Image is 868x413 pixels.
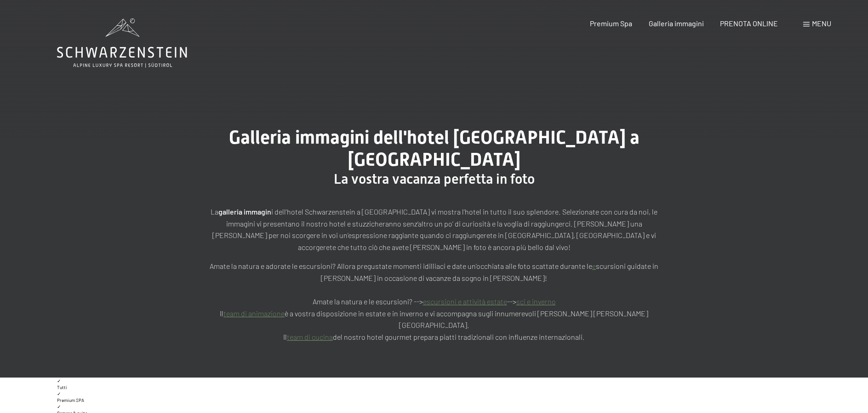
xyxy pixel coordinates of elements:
[218,207,271,216] strong: galleria immagin
[649,19,704,28] a: Galleria immagini
[223,309,285,318] a: team di animazione
[516,297,556,306] a: sci e inverno
[57,404,61,409] span: ✓
[57,384,67,390] span: Tutti
[287,332,333,341] a: team di cucina
[812,19,831,28] span: Menu
[592,262,596,270] a: e
[590,19,632,28] a: Premium Spa
[57,397,84,403] span: Premium SPA
[57,391,61,396] span: ✓
[334,171,535,187] span: La vostra vacanza perfetta in foto
[423,297,507,306] a: escursioni e attività estate
[204,206,664,253] p: La i dell’hotel Schwarzenstein a [GEOGRAPHIC_DATA] vi mostra l’hotel in tutto il suo splendore. S...
[720,19,778,28] a: PRENOTA ONLINE
[57,378,61,384] span: ✓
[229,127,640,170] span: Galleria immagini dell'hotel [GEOGRAPHIC_DATA] a [GEOGRAPHIC_DATA]
[204,260,664,343] p: Amate la natura e adorate le escursioni? Allora pregustate momenti idilliaci e date un’occhiata a...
